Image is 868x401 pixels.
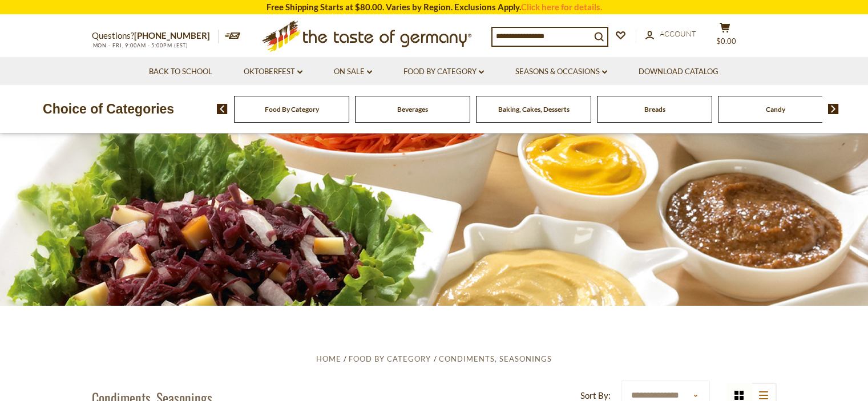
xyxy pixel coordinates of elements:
[316,354,341,363] a: Home
[92,42,189,48] span: MON - FRI, 9:00AM - 5:00PM (EST)
[92,29,219,43] p: Questions?
[639,66,718,78] a: Download Catalog
[645,28,696,40] a: Account
[498,105,570,114] a: Baking, Cakes, Desserts
[766,105,785,114] a: Candy
[265,105,319,114] a: Food By Category
[349,354,431,363] a: Food By Category
[149,66,212,78] a: Back to School
[439,354,552,363] a: Condiments, Seasonings
[644,105,665,114] a: Breads
[716,37,736,46] span: $0.00
[515,66,607,78] a: Seasons & Occasions
[217,104,228,114] img: previous arrow
[660,29,696,38] span: Account
[828,104,839,114] img: next arrow
[244,66,302,78] a: Oktoberfest
[334,66,372,78] a: On Sale
[134,30,210,40] a: [PHONE_NUMBER]
[403,66,484,78] a: Food By Category
[397,105,428,114] a: Beverages
[708,22,742,51] button: $0.00
[521,2,602,12] a: Click here for details.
